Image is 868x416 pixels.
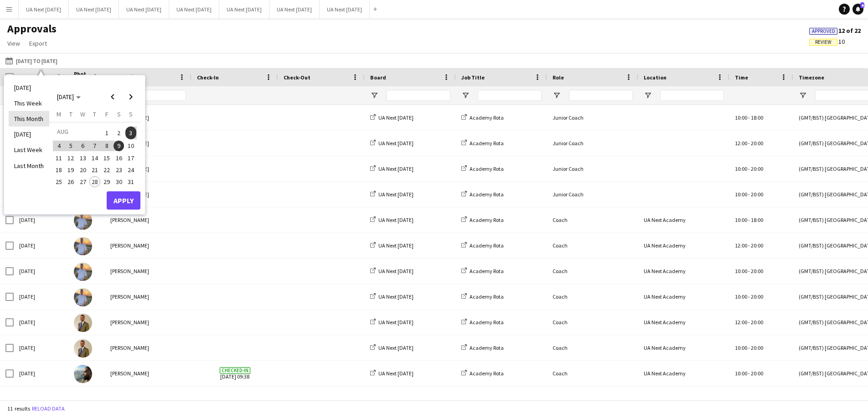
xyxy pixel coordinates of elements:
[547,361,638,386] div: Coach
[101,126,112,139] span: 1
[57,93,74,101] span: [DATE]
[57,110,61,118] span: M
[809,37,845,46] span: 10
[101,153,112,163] span: 15
[114,126,124,139] span: 2
[638,361,729,386] div: UA Next Academy
[735,370,747,377] span: 10:00
[101,164,112,175] span: 22
[119,0,169,18] button: UA Next [DATE]
[470,191,504,198] span: Academy Rota
[751,293,763,300] span: 20:00
[370,165,413,172] a: UA Next [DATE]
[547,156,638,181] div: Junior Coach
[735,191,747,198] span: 10:00
[735,140,747,147] span: 12:00
[7,39,20,47] span: View
[735,216,747,223] span: 10:00
[461,344,504,351] a: Academy Rota
[320,0,370,18] button: UA Next [DATE]
[748,114,750,121] span: -
[101,176,113,188] button: 29-08-2025
[378,293,413,300] span: UA Next [DATE]
[77,152,89,164] button: 13-08-2025
[66,164,77,175] span: 19
[125,153,136,163] span: 17
[735,344,747,351] span: 10:00
[9,95,49,111] li: This Week
[751,165,763,172] span: 20:00
[751,242,763,249] span: 20:00
[113,164,124,176] button: 23-08-2025
[470,165,504,172] span: Academy Rota
[114,141,124,152] span: 9
[751,216,763,223] span: 18:00
[748,191,750,198] span: -
[114,153,124,163] span: 16
[9,80,49,95] li: [DATE]
[461,165,504,172] a: Academy Rota
[74,288,92,306] img: Lewis OGorman
[378,319,413,326] span: UA Next [DATE]
[197,74,219,81] span: Check-In
[470,216,504,223] span: Academy Rota
[89,153,100,163] span: 14
[9,158,49,174] li: Last Month
[74,237,92,255] img: Lewis OGorman
[101,140,113,152] button: 08-08-2025
[370,191,413,198] a: UA Next [DATE]
[644,74,666,81] span: Location
[19,0,69,18] button: UA Next [DATE]
[101,141,112,152] span: 8
[387,90,450,101] input: Board Filter Input
[660,90,724,101] input: Location Filter Input
[53,176,65,188] button: 25-08-2025
[547,233,638,258] div: Coach
[735,165,747,172] span: 10:00
[105,105,191,130] div: [PERSON_NAME]
[105,284,191,309] div: [PERSON_NAME]
[125,141,136,152] span: 10
[470,268,504,274] span: Academy Rota
[53,141,64,152] span: 4
[461,370,504,377] a: Academy Rota
[748,319,750,326] span: -
[69,0,119,18] button: UA Next [DATE]
[103,88,122,106] button: Previous month
[370,74,386,81] span: Board
[14,310,68,335] div: [DATE]
[89,164,101,176] button: 21-08-2025
[748,293,750,300] span: -
[14,284,68,309] div: [DATE]
[53,152,65,164] button: 11-08-2025
[89,164,100,175] span: 21
[80,110,85,118] span: W
[107,191,140,210] button: Apply
[461,242,504,249] a: Academy Rota
[53,164,65,176] button: 18-08-2025
[53,153,64,163] span: 11
[101,152,113,164] button: 15-08-2025
[74,263,92,281] img: Lewis OGorman
[66,176,77,187] span: 26
[105,182,191,207] div: [PERSON_NAME]
[169,0,219,18] button: UA Next [DATE]
[378,344,413,351] span: UA Next [DATE]
[378,140,413,147] span: UA Next [DATE]
[125,126,136,139] span: 3
[751,268,763,274] span: 20:00
[105,335,191,360] div: [PERSON_NAME]
[14,335,68,360] div: [DATE]
[547,182,638,207] div: Junior Coach
[370,370,413,377] a: UA Next [DATE]
[751,140,763,147] span: 20:00
[53,140,65,152] button: 04-08-2025
[547,310,638,335] div: Coach
[470,242,504,249] span: Academy Rota
[197,361,273,386] span: [DATE] 09:38
[860,2,864,8] span: 4
[751,114,763,121] span: 18:00
[370,344,413,351] a: UA Next [DATE]
[4,55,59,66] button: [DATE] to [DATE]
[4,37,24,49] a: View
